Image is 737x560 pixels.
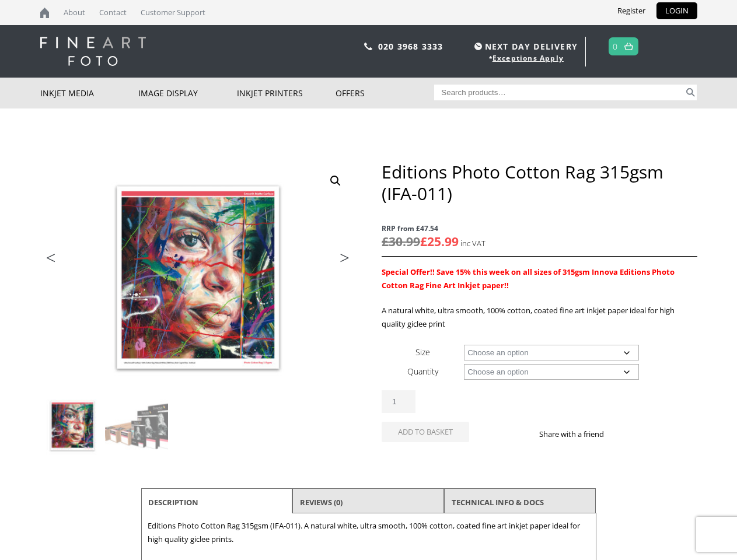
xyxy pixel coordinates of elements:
bdi: 25.99 [420,233,459,250]
a: View full-screen image gallery [325,170,346,191]
a: Image Display [138,78,237,108]
a: TECHNICAL INFO & DOCS [452,492,544,513]
a: 0 [613,38,618,55]
span: RRP from £47.54 [382,222,697,235]
a: Offers [336,78,434,108]
a: Inkjet Media [40,78,139,108]
p: A natural white, ultra smooth, 100% cotton, coated fine art inkjet paper ideal for high quality g... [382,304,697,331]
button: Search [684,85,697,100]
img: facebook sharing button [618,429,627,439]
label: Quantity [407,366,438,377]
img: email sharing button [646,429,655,439]
a: Reviews (0) [300,492,343,513]
input: Search products… [434,85,684,100]
img: logo-white.svg [40,37,146,66]
img: Editions Photo Cotton Rag 315gsm (IFA-011) [41,394,104,457]
button: Add to basket [382,422,469,442]
img: basket.svg [624,43,633,50]
a: Exceptions Apply [493,53,564,63]
img: twitter sharing button [632,429,641,439]
img: phone.svg [364,43,372,50]
a: LOGIN [656,2,697,19]
a: Description [148,492,198,513]
a: Register [609,2,654,19]
bdi: 30.99 [382,233,420,250]
span: £ [420,233,427,250]
h1: Editions Photo Cotton Rag 315gsm (IFA-011) [382,161,697,204]
label: Size [415,346,430,358]
p: Share with a friend [539,428,618,441]
span: NEXT DAY DELIVERY [471,40,578,53]
p: Editions Photo Cotton Rag 315gsm (IFA-011). A natural white, ultra smooth, 100% cotton, coated fi... [148,519,590,546]
input: Product quantity [382,390,415,413]
a: 020 3968 3333 [378,41,443,52]
strong: Special Offer!! Save 15% this week on all sizes of 315gsm Innova Editions Photo Cotton Rag Fine A... [382,267,675,290]
img: Editions Photo Cotton Rag 315gsm (IFA-011) - Image 2 [105,394,168,457]
a: Inkjet Printers [237,78,336,108]
img: time.svg [474,43,482,50]
img: Editions Photo Cotton Rag 315gsm (IFA-011) [40,161,355,394]
span: £ [382,233,389,250]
